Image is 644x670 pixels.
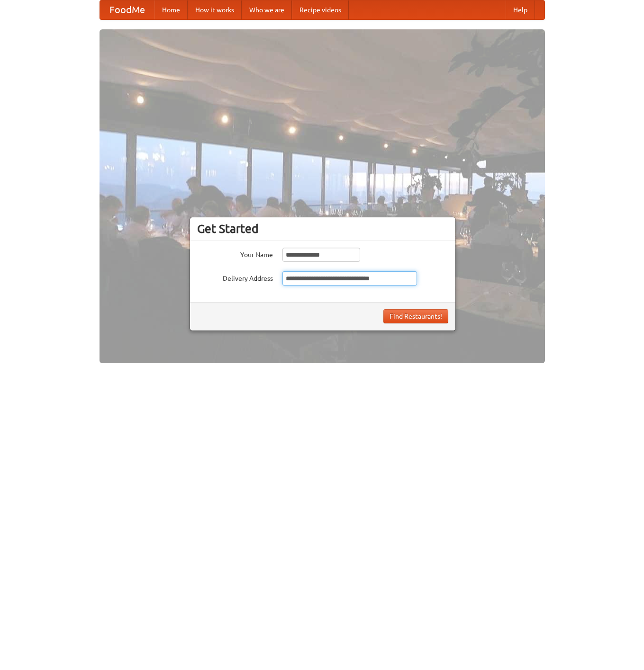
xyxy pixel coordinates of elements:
a: Help [506,0,535,19]
a: How it works [188,0,242,19]
a: Home [154,0,188,19]
h3: Get Started [197,222,448,236]
button: Find Restaurants! [383,309,448,323]
label: Delivery Address [197,271,273,283]
a: Recipe videos [292,0,349,19]
label: Your Name [197,248,273,259]
a: Who we are [242,0,292,19]
a: FoodMe [100,0,154,19]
